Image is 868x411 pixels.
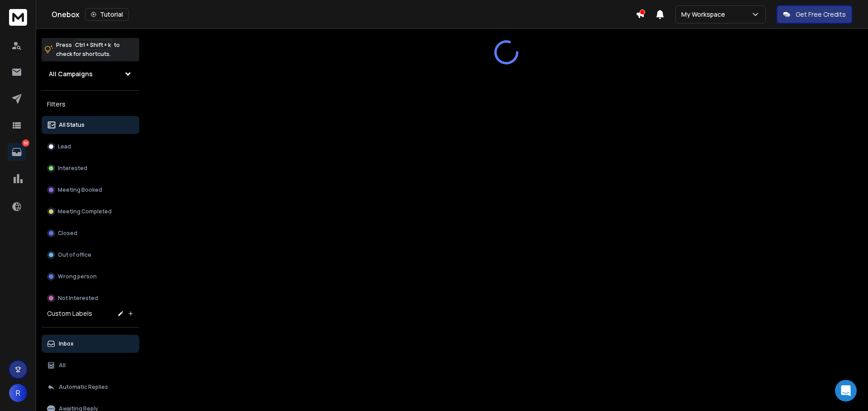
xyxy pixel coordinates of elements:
button: Automatic Replies [42,378,139,396]
p: Automatic Replies [59,383,108,391]
button: Not Interested [42,289,139,307]
p: Wrong person [58,273,97,280]
h3: Custom Labels [47,309,92,318]
button: Out of office [42,246,139,264]
button: Get Free Credits [777,5,852,23]
p: All [59,362,66,369]
p: Not Interested [58,295,98,302]
p: Lead [58,143,71,150]
p: My Workspace [681,10,729,19]
p: 50 [22,139,29,147]
p: Meeting Completed [58,208,112,215]
p: Inbox [59,340,74,347]
span: Ctrl + Shift + k [74,40,112,50]
p: Closed [58,230,77,237]
h3: Filters [42,98,139,111]
p: Get Free Credits [796,10,846,19]
h1: All Campaigns [49,69,93,79]
p: Meeting Booked [58,186,102,194]
button: Closed [42,224,139,242]
p: Interested [58,165,87,172]
div: Onebox [52,8,636,21]
button: Interested [42,159,139,177]
button: R [9,384,27,402]
button: All Status [42,116,139,134]
button: Inbox [42,335,139,353]
p: Press to check for shortcuts. [56,41,120,59]
p: All Status [59,121,85,129]
button: Lead [42,138,139,156]
button: Tutorial [85,8,129,21]
button: Wrong person [42,268,139,286]
button: Meeting Booked [42,181,139,199]
button: All Campaigns [42,65,139,83]
button: Meeting Completed [42,203,139,221]
button: All [42,356,139,374]
a: 50 [8,143,26,161]
div: Open Intercom Messenger [835,380,857,402]
p: Out of office [58,251,91,259]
